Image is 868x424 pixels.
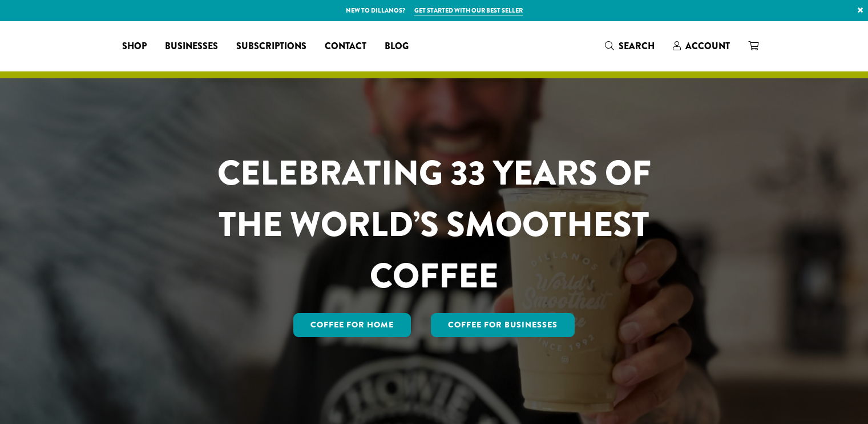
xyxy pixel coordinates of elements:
span: Search [619,39,655,53]
span: Blog [385,39,409,54]
h1: CELEBRATING 33 YEARS OF THE WORLD’S SMOOTHEST COFFEE [184,147,685,302]
a: Coffee for Home [293,313,411,337]
a: Get started with our best seller [414,6,523,15]
span: Businesses [165,39,218,54]
span: Account [685,39,730,53]
a: Search [596,37,664,55]
a: Shop [113,37,156,55]
span: Shop [122,39,147,54]
a: Coffee For Businesses [431,313,575,337]
span: Subscriptions [236,39,306,54]
span: Contact [325,39,366,54]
